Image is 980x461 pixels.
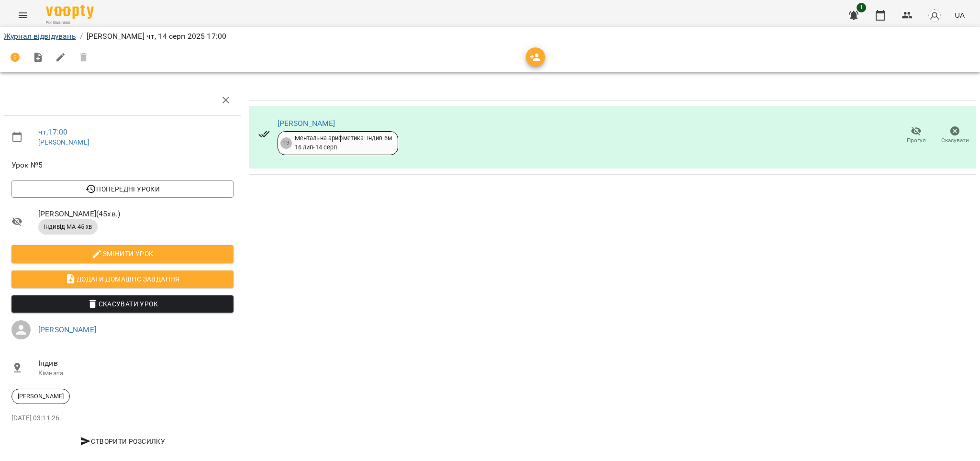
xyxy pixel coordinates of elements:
[955,10,965,20] span: UA
[38,127,67,136] a: чт , 17:00
[38,208,234,220] span: [PERSON_NAME] ( 45 хв. )
[19,183,226,195] span: Попередні уроки
[295,134,392,152] div: Ментальна арифметика: Індив 6м 16 лип - 14 серп
[857,3,866,12] span: 1
[4,31,976,42] nav: breadcrumb
[11,414,234,423] p: [DATE] 03:11:26
[11,389,70,404] div: [PERSON_NAME]
[11,433,234,450] button: Створити розсилку
[46,5,94,19] img: Voopty Logo
[4,32,76,41] a: Журнал відвідувань
[935,122,974,149] button: Скасувати
[11,180,234,198] button: Попередні уроки
[928,9,941,22] img: avatar_s.png
[38,223,98,231] span: індивід МА 45 хв
[38,138,89,146] a: [PERSON_NAME]
[19,273,226,285] span: Додати домашнє завдання
[11,4,34,27] button: Menu
[278,119,335,128] a: [PERSON_NAME]
[941,136,969,145] span: Скасувати
[38,369,234,378] p: Кімната
[12,392,69,401] span: [PERSON_NAME]
[11,295,234,313] button: Скасувати Урок
[46,20,94,26] span: For Business
[897,122,935,149] button: Прогул
[11,245,234,262] button: Змінити урок
[11,159,234,171] span: Урок №5
[19,248,226,259] span: Змінити урок
[80,31,83,42] li: /
[280,137,292,149] div: 13
[38,358,234,369] span: Індив
[15,436,230,447] span: Створити розсилку
[11,270,234,288] button: Додати домашнє завдання
[907,136,926,145] span: Прогул
[19,298,226,310] span: Скасувати Урок
[951,6,969,24] button: UA
[38,325,96,334] a: [PERSON_NAME]
[87,31,226,42] p: [PERSON_NAME] чт, 14 серп 2025 17:00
